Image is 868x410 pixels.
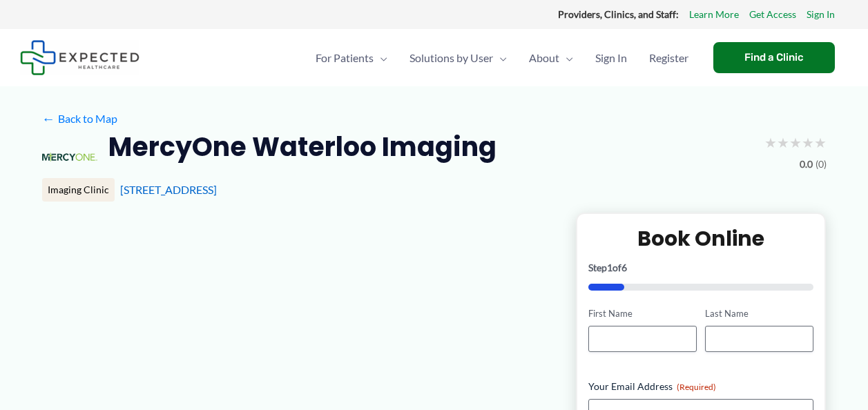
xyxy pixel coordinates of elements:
div: Imaging Clinic [42,178,115,202]
span: ← [42,112,55,125]
h2: MercyOne Waterloo Imaging [108,130,496,164]
span: Menu Toggle [559,34,573,82]
span: About [529,34,559,82]
a: AboutMenu Toggle [518,34,584,82]
span: 1 [607,262,613,273]
span: Menu Toggle [493,34,507,82]
span: Register [649,34,688,82]
h2: Book Online [588,225,814,252]
span: (Required) [677,382,716,392]
a: Solutions by UserMenu Toggle [398,34,518,82]
span: 6 [621,262,627,273]
nav: Primary Site Navigation [305,34,700,82]
a: For PatientsMenu Toggle [305,34,398,82]
a: Register [638,34,700,82]
label: Last Name [705,307,813,320]
span: (0) [816,155,827,173]
a: ←Back to Map [42,108,117,129]
span: Sign In [595,34,627,82]
a: Learn More [689,6,739,23]
a: Get Access [749,6,796,23]
img: Expected Healthcare Logo - side, dark font, small [20,40,139,75]
p: Step of [588,263,814,273]
label: First Name [588,307,697,320]
span: ★ [802,130,814,155]
span: ★ [789,130,802,155]
span: ★ [814,130,827,155]
span: ★ [764,130,777,155]
a: Sign In [584,34,638,82]
a: [STREET_ADDRESS] [120,183,217,196]
span: 0.0 [800,155,813,173]
span: ★ [777,130,789,155]
label: Your Email Address [588,380,814,393]
a: Find a Clinic [713,42,835,73]
a: Sign In [807,6,835,23]
span: Menu Toggle [374,34,387,82]
strong: Providers, Clinics, and Staff: [558,8,679,20]
span: Solutions by User [409,34,493,82]
span: For Patients [316,34,374,82]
